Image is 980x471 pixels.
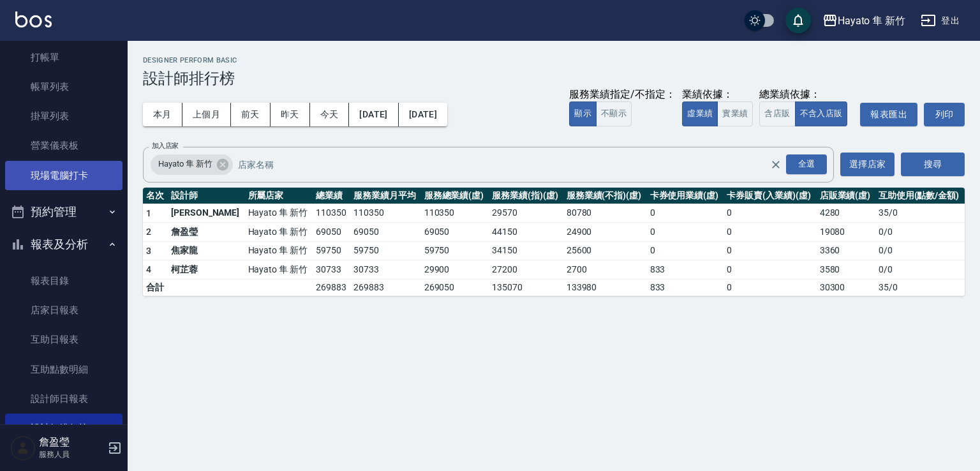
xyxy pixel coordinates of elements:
[245,241,313,260] td: Hayato 隼 新竹
[724,188,816,204] th: 卡券販賣(入業績)(虛)
[489,279,563,295] td: 135070
[10,435,36,461] img: Person
[489,223,563,242] td: 44150
[151,154,233,175] div: Hayato 隼 新竹
[489,204,563,223] td: 29570
[350,204,421,223] td: 110350
[916,9,965,33] button: 登出
[313,204,350,223] td: 110350
[421,260,489,280] td: 29900
[875,241,965,260] td: 0 / 0
[489,188,563,204] th: 服務業績(指)(虛)
[489,260,563,280] td: 27200
[875,188,965,204] th: 互助使用(點數/金額)
[875,223,965,242] td: 0 / 0
[569,101,597,126] button: 顯示
[350,279,421,295] td: 269883
[817,204,875,223] td: 4280
[349,103,398,126] button: [DATE]
[840,153,895,176] button: 選擇店家
[5,161,122,190] a: 現場電腦打卡
[168,260,245,280] td: 柯芷蓉
[682,101,718,126] button: 虛業績
[313,279,350,295] td: 269883
[838,13,905,29] div: Hayato 隼 新竹
[875,279,965,295] td: 35 / 0
[817,279,875,295] td: 30300
[647,188,724,204] th: 卡券使用業績(虛)
[182,103,231,126] button: 上個月
[767,156,785,174] button: Clear
[143,70,965,87] h3: 設計師排行榜
[5,325,122,354] a: 互助日報表
[724,241,816,260] td: 0
[39,436,104,449] h5: 詹盈瑩
[146,246,151,256] span: 3
[146,264,151,274] span: 4
[168,223,245,242] td: 詹盈瑩
[421,223,489,242] td: 69050
[168,241,245,260] td: 焦家龍
[143,188,168,204] th: 名次
[5,195,122,228] button: 預約管理
[399,103,447,126] button: [DATE]
[5,131,122,160] a: 營業儀表板
[313,241,350,260] td: 59750
[350,260,421,280] td: 30733
[783,152,829,177] button: Open
[350,241,421,260] td: 59750
[271,103,310,126] button: 昨天
[146,208,151,218] span: 1
[245,260,313,280] td: Hayato 隼 新竹
[5,355,122,384] a: 互助點數明細
[168,204,245,223] td: [PERSON_NAME]
[350,188,421,204] th: 服務業績月平均
[421,204,489,223] td: 110350
[563,188,647,204] th: 服務業績(不指)(虛)
[682,88,753,101] div: 業績依據：
[647,279,724,295] td: 833
[5,295,122,325] a: 店家日報表
[245,204,313,223] td: Hayato 隼 新竹
[5,414,122,443] a: 設計師排行榜
[15,11,52,27] img: Logo
[717,101,753,126] button: 實業績
[421,188,489,204] th: 服務總業績(虛)
[151,158,219,170] span: Hayato 隼 新竹
[245,223,313,242] td: Hayato 隼 新竹
[563,260,647,280] td: 2700
[5,384,122,414] a: 設計師日報表
[817,260,875,280] td: 3580
[39,449,104,460] p: 服務人員
[489,241,563,260] td: 34150
[817,241,875,260] td: 3360
[5,72,122,101] a: 帳單列表
[647,241,724,260] td: 0
[647,260,724,280] td: 833
[421,241,489,260] td: 59750
[724,204,816,223] td: 0
[350,223,421,242] td: 69050
[875,204,965,223] td: 35 / 0
[5,228,122,261] button: 報表及分析
[245,188,313,204] th: 所屬店家
[817,8,910,34] button: Hayato 隼 新竹
[795,101,848,126] button: 不含入店販
[759,88,854,101] div: 總業績依據：
[569,88,676,101] div: 服務業績指定/不指定：
[313,188,350,204] th: 總業績
[563,223,647,242] td: 24900
[152,141,179,151] label: 加入店家
[143,56,965,64] h2: Designer Perform Basic
[563,241,647,260] td: 25600
[168,188,245,204] th: 設計師
[647,204,724,223] td: 0
[786,154,827,174] div: 全選
[235,153,792,176] input: 店家名稱
[313,260,350,280] td: 30733
[817,223,875,242] td: 19080
[924,103,965,126] button: 列印
[901,153,965,176] button: 搜尋
[860,103,917,126] button: 報表匯出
